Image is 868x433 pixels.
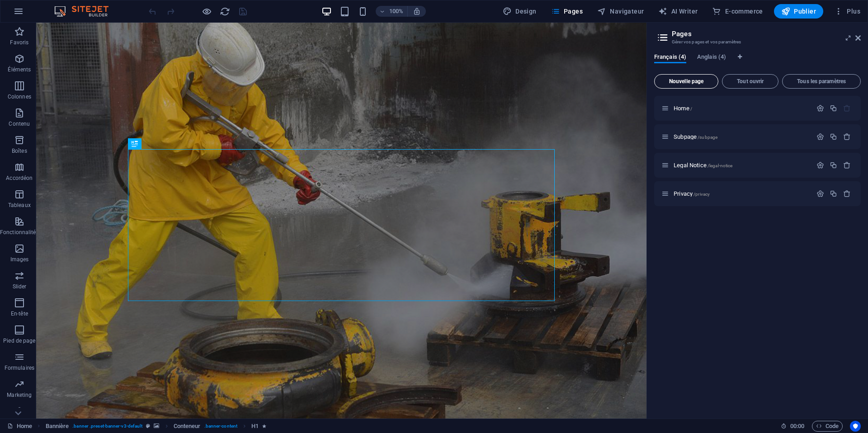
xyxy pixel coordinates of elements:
button: reload [219,6,230,17]
div: Dupliquer [830,133,837,141]
p: Favoris [10,39,28,46]
button: E-commerce [708,4,766,19]
div: Dupliquer [830,104,837,112]
img: Editor Logo [52,6,120,17]
h6: 100% [389,6,404,17]
p: Tableaux [8,202,31,209]
span: Navigateur [597,7,644,16]
button: Usercentrics [850,421,861,432]
p: Pied de page [3,337,35,344]
button: Nouvelle page [654,74,718,89]
div: Home/ [671,105,812,111]
span: Cliquez pour sélectionner. Double-cliquez pour modifier. [174,421,201,432]
div: Paramètres [816,190,824,198]
span: Nouvelle page [658,79,714,84]
button: Cliquez ici pour quitter le mode Aperçu et poursuivre l'édition. [201,6,212,17]
span: 00 00 [790,421,804,432]
div: Paramètres [816,104,824,112]
button: Design [499,4,540,19]
button: AI Writer [655,4,701,19]
span: /legal-notice [708,163,733,168]
p: Slider [13,283,27,290]
nav: breadcrumb [46,421,267,432]
i: Lors du redimensionnement, ajuster automatiquement le niveau de zoom en fonction de l'appareil sé... [413,7,421,15]
button: Publier [774,4,823,19]
span: /subpage [698,135,717,140]
span: Plus [834,7,860,16]
button: Code [812,421,843,432]
span: . banner-content [204,421,237,432]
span: E-commerce [712,7,763,16]
span: Cliquez pour ouvrir la page. [674,105,692,112]
button: Pages [547,4,586,19]
button: Navigateur [594,4,647,19]
span: Tous les paramètres [786,79,857,84]
span: . banner .preset-banner-v3-default [72,421,142,432]
span: / [690,106,692,111]
div: Paramètres [816,161,824,169]
button: Tous les paramètres [782,74,861,89]
span: Cliquez pour ouvrir la page. [674,190,710,197]
div: Paramètres [816,133,824,141]
button: Tout ouvrir [722,74,778,89]
p: Accordéon [6,174,33,182]
div: Supprimer [843,161,851,169]
div: Legal Notice/legal-notice [671,162,812,168]
span: Code [816,421,839,432]
span: Cliquez pour sélectionner. Double-cliquez pour modifier. [46,421,69,432]
span: Tout ouvrir [726,79,774,84]
span: Cliquez pour ouvrir la page. [674,133,717,140]
p: Contenu [9,120,30,127]
div: Privacy/privacy [671,191,812,197]
span: Design [503,7,537,16]
div: Supprimer [843,190,851,198]
span: /privacy [693,192,710,197]
span: Legal Notice [674,162,732,169]
i: Cet élément contient une animation. [262,424,266,428]
i: Cet élément est une présélection personnalisable. [146,424,150,428]
div: Onglets langues [654,53,861,71]
span: Français (4) [654,52,686,64]
p: Boîtes [12,147,27,155]
div: Design (Ctrl+Alt+Y) [499,4,540,19]
button: Plus [830,4,864,19]
p: En-tête [11,310,28,317]
a: Cliquez pour annuler la sélection. Double-cliquez pour ouvrir Pages. [7,421,32,432]
i: Cet élément contient un arrière-plan. [154,424,159,428]
div: La page de départ ne peut pas être supprimée. [843,104,851,112]
p: Marketing [7,391,32,399]
span: Publier [781,7,816,16]
span: AI Writer [658,7,698,16]
span: Anglais (4) [697,52,726,64]
h3: Gérer vos pages et vos paramètres [672,38,843,46]
h6: Durée de la session [781,421,805,432]
span: Cliquez pour sélectionner. Double-cliquez pour modifier. [251,421,259,432]
p: Formulaires [5,364,34,372]
p: Colonnes [8,93,31,100]
span: : [797,423,798,429]
h2: Pages [672,30,861,38]
p: Images [10,256,29,263]
p: Éléments [8,66,31,73]
div: Subpage/subpage [671,134,812,140]
button: 100% [376,6,408,17]
div: Dupliquer [830,190,837,198]
span: Pages [551,7,583,16]
div: Dupliquer [830,161,837,169]
div: Supprimer [843,133,851,141]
